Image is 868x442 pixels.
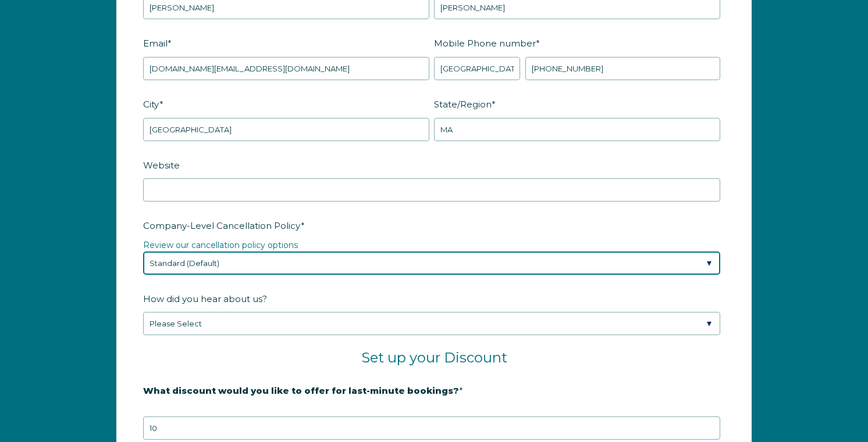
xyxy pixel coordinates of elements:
span: City [143,95,159,113]
span: Company-Level Cancellation Policy [143,217,301,235]
span: How did you hear about us? [143,290,267,308]
span: Website [143,156,180,174]
strong: 20% is recommended, minimum of 10% [143,405,325,415]
a: Review our cancellation policy options [143,240,298,250]
span: State/Region [434,95,492,113]
span: Mobile Phone number [434,34,536,52]
span: Email [143,34,168,52]
strong: What discount would you like to offer for last-minute bookings? [143,385,459,396]
span: Set up your Discount [361,349,507,366]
